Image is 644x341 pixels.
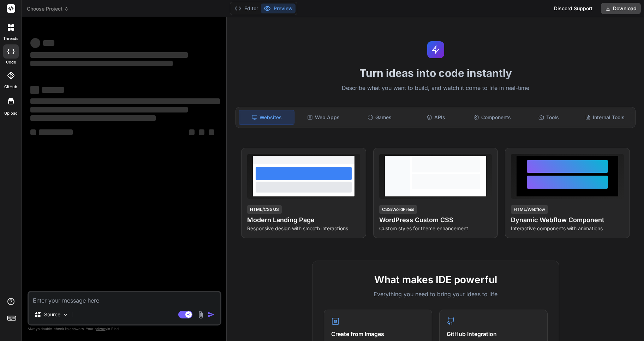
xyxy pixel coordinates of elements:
h4: Dynamic Webflow Component [511,215,624,225]
span: ‌ [42,87,64,93]
div: Games [352,110,407,125]
div: HTML/Webflow [511,205,548,214]
span: ‌ [30,107,188,112]
button: Editor [232,4,261,13]
div: CSS/WordPress [379,205,417,214]
h2: What makes IDE powerful [324,272,548,287]
span: ‌ [199,129,204,135]
h4: Create from Images [331,330,425,338]
label: GitHub [4,84,17,90]
div: HTML/CSS/JS [247,205,282,214]
span: ‌ [30,38,40,48]
span: ‌ [30,86,39,94]
span: ‌ [30,52,188,58]
button: Download [601,3,641,14]
div: Components [465,110,520,125]
span: privacy [95,327,107,331]
span: ‌ [30,115,156,121]
p: Everything you need to bring your ideas to life [324,290,548,298]
img: Pick Models [62,312,68,318]
span: ‌ [209,129,214,135]
h4: Modern Landing Page [247,215,360,225]
div: Tools [521,110,576,125]
div: Web Apps [296,110,351,125]
h4: GitHub Integration [447,330,540,338]
span: ‌ [30,129,36,135]
div: Websites [239,110,294,125]
img: icon [208,311,215,318]
span: ‌ [39,129,73,135]
img: attachment [197,311,205,319]
p: Interactive components with animations [511,225,624,232]
h4: WordPress Custom CSS [379,215,492,225]
span: Choose Project [27,5,69,12]
div: Internal Tools [577,110,632,125]
div: APIs [409,110,464,125]
p: Custom styles for theme enhancement [379,225,492,232]
p: Describe what you want to build, and watch it come to life in real-time [231,84,640,93]
label: code [6,59,16,65]
span: ‌ [30,98,220,104]
label: threads [3,36,18,42]
label: Upload [4,110,18,116]
span: ‌ [43,40,54,46]
p: Source [44,311,60,318]
span: ‌ [189,129,195,135]
span: ‌ [30,61,173,66]
div: Discord Support [550,3,597,14]
p: Always double-check its answers. Your in Bind [28,325,221,332]
h1: Turn ideas into code instantly [231,67,640,79]
button: Preview [261,4,296,13]
p: Responsive design with smooth interactions [247,225,360,232]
